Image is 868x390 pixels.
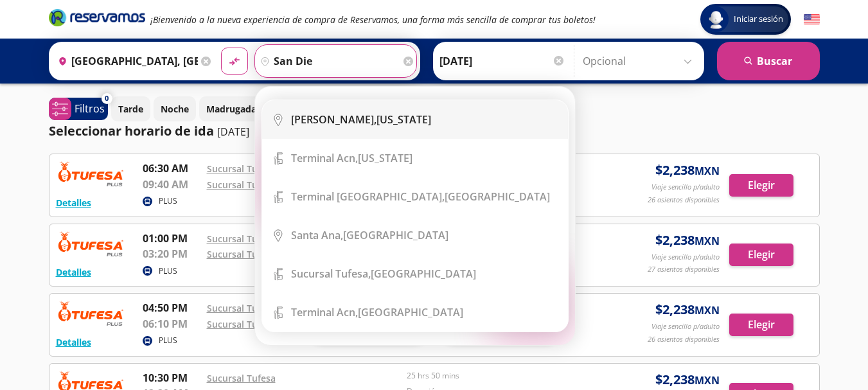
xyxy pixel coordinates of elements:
button: Detalles [56,265,91,279]
p: Seleccionar horario de ida [49,121,214,141]
a: Sucursal Tufesa [207,372,276,384]
div: [GEOGRAPHIC_DATA] [291,190,550,204]
small: MXN [695,234,720,248]
p: 10:30 PM [143,370,200,386]
a: Sucursal Tufesa Insurgentes [207,318,330,330]
p: 01:00 PM [143,231,200,246]
div: [US_STATE] [291,112,431,127]
p: 04:50 PM [143,300,200,315]
p: PLUS [159,265,177,277]
b: Terminal Acn, [291,151,358,165]
a: Sucursal Tufesa [207,163,276,175]
b: Sucursal Tufesa, [291,267,371,281]
div: [GEOGRAPHIC_DATA] [291,228,448,242]
img: RESERVAMOS [56,161,127,186]
a: Sucursal Tufesa [207,302,276,314]
small: MXN [695,164,720,178]
p: 09:40 AM [143,177,200,192]
p: [DATE] [217,124,249,139]
p: PLUS [159,335,177,346]
p: Viaje sencillo p/adulto [651,321,720,332]
span: 0 [105,93,109,104]
img: RESERVAMOS [56,231,127,256]
button: Elegir [729,174,793,197]
button: Detalles [56,335,91,349]
span: $ 2,238 [655,161,720,180]
b: Terminal Acn, [291,305,358,319]
b: Terminal [GEOGRAPHIC_DATA], [291,190,445,204]
button: Buscar [717,42,820,80]
input: Opcional [583,45,698,77]
div: [GEOGRAPHIC_DATA] [291,305,463,319]
b: [PERSON_NAME], [291,112,376,127]
input: Elegir Fecha [439,45,565,77]
small: MXN [695,373,720,387]
p: 03:20 PM [143,246,200,261]
p: Noche [161,102,189,116]
p: 26 asientos disponibles [648,334,720,345]
button: Elegir [729,244,793,266]
div: [GEOGRAPHIC_DATA] [291,267,476,281]
a: Brand Logo [49,8,145,31]
a: Sucursal Tufesa [207,233,276,245]
p: Viaje sencillo p/adulto [651,252,720,263]
em: ¡Bienvenido a la nueva experiencia de compra de Reservamos, una forma más sencilla de comprar tus... [150,13,596,26]
p: 06:30 AM [143,161,200,176]
p: 25 hrs 50 mins [407,370,601,382]
button: Tarde [111,96,150,121]
button: Elegir [729,314,793,336]
input: Buscar Origen [53,45,198,77]
a: Sucursal Tufesa Insurgentes [207,179,330,191]
p: 26 asientos disponibles [648,195,720,206]
p: PLUS [159,195,177,207]
p: 27 asientos disponibles [648,264,720,275]
button: English [804,12,820,28]
span: Iniciar sesión [729,13,788,26]
p: Filtros [75,101,105,116]
p: 06:10 PM [143,316,200,332]
button: Madrugada [199,96,263,121]
small: MXN [695,303,720,317]
span: $ 2,238 [655,231,720,250]
i: Brand Logo [49,8,145,27]
button: Noche [154,96,196,121]
a: Sucursal Tufesa Insurgentes [207,248,330,260]
span: $ 2,238 [655,370,720,389]
img: RESERVAMOS [56,300,127,326]
b: Santa Ana, [291,228,343,242]
span: $ 2,238 [655,300,720,319]
p: Tarde [118,102,143,116]
button: Detalles [56,196,91,209]
p: Viaje sencillo p/adulto [651,182,720,193]
input: Buscar Destino [255,45,400,77]
div: [US_STATE] [291,151,412,165]
button: 0Filtros [49,98,108,120]
p: Madrugada [206,102,256,116]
